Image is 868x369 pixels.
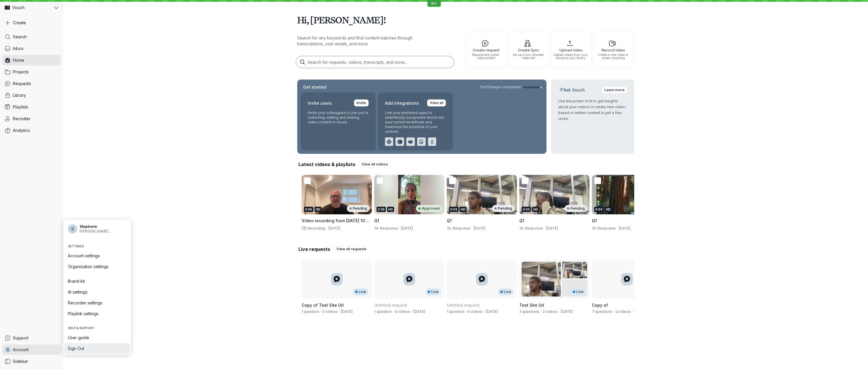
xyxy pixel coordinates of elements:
[519,218,524,223] span: Q1
[631,309,634,314] span: ·
[12,5,25,11] span: Vouch
[480,85,542,89] a: 12of13steps completed
[387,207,394,212] div: HD
[558,98,627,122] p: Use the power of AI to get insights about your videos or create new video-based or written conten...
[2,113,61,124] a: Recruiter
[592,218,597,223] span: Q1
[296,56,454,68] input: Search for requests, videos, transcripts, and more...
[470,226,474,231] span: ·
[553,53,589,60] span: Upload videos from your device to your library
[612,309,616,314] span: ·
[297,12,634,28] h1: Hi, [PERSON_NAME]!
[558,309,561,314] span: ·
[519,303,544,308] span: Test Site Url
[314,207,322,212] div: HD
[468,48,504,52] span: Create request
[451,226,470,230] span: Response
[13,127,30,133] span: Analytics
[68,300,126,306] span: Recorder settings
[319,309,322,314] span: ·
[64,343,130,354] a: Sign Out
[347,205,369,212] div: Pending
[392,309,395,314] span: ·
[304,207,313,212] div: 0:05
[468,53,504,60] span: Request and collect video content
[302,218,371,229] span: Video recording from [DATE] 10:52 am
[466,32,507,68] button: Create requestRequest and collect video content
[64,332,130,343] a: User guide
[511,48,546,52] span: Create Sync
[379,226,398,230] span: Response
[395,309,410,314] span: 0 videos
[68,244,126,248] span: Settings
[604,87,625,93] span: Learn more
[492,205,515,212] div: Pending
[551,32,592,68] button: Upload videoUpload videos from your device to your library
[306,226,325,230] span: Recording
[68,335,126,341] span: User guide
[543,226,546,231] span: ·
[13,69,29,75] span: Projects
[410,309,413,314] span: ·
[605,207,612,212] div: HD
[2,2,61,13] button: Vouch avatarVouch
[329,226,340,230] span: [DATE]
[2,333,61,343] a: Support
[302,309,319,314] span: 1 question
[68,253,126,259] span: Account settings
[596,48,631,52] span: Record video
[532,207,539,212] div: HD
[430,100,443,106] span: View all
[593,32,634,68] button: Record videoCreate a new video or screen recording
[359,161,391,168] a: View all videos
[13,358,28,364] span: Sidebar
[2,90,61,101] a: Library
[2,18,61,28] button: Create
[374,303,407,308] span: Untitled request
[616,309,631,314] span: 0 videos
[302,303,344,308] span: Copy of Test Site Url
[13,92,26,98] span: Library
[64,308,130,319] a: Playlink settings
[2,43,61,54] a: Inbox
[374,218,379,223] span: Q1
[616,226,619,231] span: ·
[2,67,61,77] a: Projects
[2,78,61,89] a: Requests
[464,309,467,314] span: ·
[2,102,61,112] a: Playlists
[336,246,367,252] span: View all requests
[447,303,480,308] span: Untitled request
[80,224,126,229] span: Stephane
[325,226,329,231] span: ·
[398,226,401,231] span: ·
[13,57,24,63] span: Home
[308,111,369,125] p: Invite your colleagues to join you in collecting, editing and sharing video content in Vouch.
[71,226,74,232] span: S
[467,309,483,314] span: 0 videos
[357,100,366,106] span: Invite
[447,309,464,314] span: 1 question
[2,344,61,355] a: SAccount
[298,161,355,168] h2: Latest videos & playlists
[427,99,446,106] a: View all
[68,326,126,330] span: Help & support
[5,5,10,10] img: Vouch avatar
[2,2,53,13] div: Vouch
[474,226,485,230] span: [DATE]
[13,104,28,110] span: Playlists
[524,226,543,230] span: Response
[519,309,539,314] span: 2 questions
[619,226,630,230] span: [DATE]
[13,347,29,353] span: Account
[592,303,608,308] span: Copy of
[413,309,425,314] span: Created by Pro Teale
[13,116,30,122] span: Recruiter
[385,99,419,107] h2: Add integrations
[302,218,372,224] h3: Video recording from 4 September 2025 at 10:52 am
[64,287,130,297] a: AI settings
[297,35,438,47] p: Search for any keywords and find content matches through transcriptions, user emails, and more.
[302,84,327,90] h2: Get started
[377,207,386,212] div: 0:39
[592,309,612,314] span: 7 questions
